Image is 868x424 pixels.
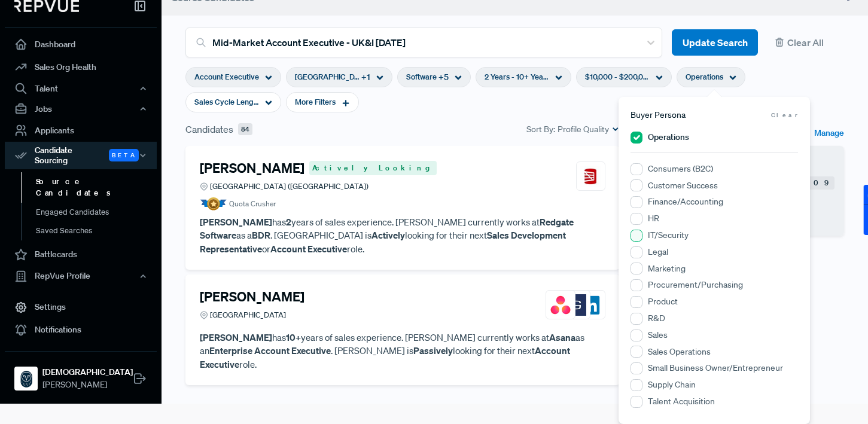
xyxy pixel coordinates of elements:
strong: [PERSON_NAME] [200,331,272,343]
img: Samsara [17,369,36,388]
span: Clear [771,111,798,120]
label: IT/Security [648,229,689,242]
a: Battlecards [5,243,157,266]
label: Supply Chain [648,379,696,391]
strong: 2 [286,216,291,228]
span: 84 [238,123,252,136]
span: Beta [109,149,139,161]
span: [GEOGRAPHIC_DATA] ([GEOGRAPHIC_DATA]) [295,71,360,83]
span: $10,000 - $200,000 [585,71,650,83]
a: Dashboard [5,33,157,56]
strong: Passively [413,344,453,356]
span: + 1 [361,71,370,84]
a: Notifications [5,319,157,341]
span: 309 [803,176,835,190]
a: Settings [5,296,157,319]
strong: 10+ [286,331,301,343]
strong: Actively [371,229,405,241]
img: LinkedIn [580,294,601,316]
label: R&D [648,312,665,325]
strong: [DEMOGRAPHIC_DATA] [42,366,133,379]
span: Sales Cycle Length [194,96,259,108]
a: Sales Org Health [5,56,157,78]
button: Clear All [768,29,844,56]
a: Engaged Candidates [21,203,173,222]
img: Asana [550,294,571,316]
div: Candidate Sourcing [5,142,157,169]
label: Customer Success [648,179,718,192]
button: RepVue Profile [5,266,157,286]
label: HR [648,212,659,225]
span: 2 Years - 10+ Years [485,71,549,83]
span: Operations [686,71,723,83]
strong: Account Executive [200,344,570,370]
a: Manage [814,127,844,141]
a: Samsara[DEMOGRAPHIC_DATA][PERSON_NAME] [5,351,157,396]
label: Consumers (B2C) [648,163,713,175]
span: [GEOGRAPHIC_DATA] ([GEOGRAPHIC_DATA]) [210,181,368,192]
button: Jobs [5,99,157,119]
span: Profile Quality [558,123,609,136]
h4: [PERSON_NAME] [200,289,304,304]
strong: [PERSON_NAME] [200,216,272,228]
label: Sales Operations [648,346,711,358]
span: More Filters [295,96,336,108]
label: Legal [648,246,668,258]
span: [GEOGRAPHIC_DATA] [210,309,286,321]
span: Candidates [185,122,233,136]
a: Source Candidates [21,172,173,203]
label: Marketing [648,263,686,275]
strong: Asana [549,331,575,343]
span: [PERSON_NAME] [42,379,133,391]
span: Buyer Persona [631,109,686,121]
label: Small Business Owner/Entrepreneur [648,362,783,374]
button: Talent [5,78,157,99]
p: has years of sales experience. [PERSON_NAME] currently works at as a . [GEOGRAPHIC_DATA] is looki... [200,215,605,256]
span: Software [406,71,437,83]
a: Applicants [5,119,157,142]
span: Quota Crusher [229,199,276,209]
label: Talent Acquisition [648,395,715,408]
div: Sort By: [526,123,620,136]
h4: [PERSON_NAME] [200,160,304,176]
span: Actively Looking [309,161,437,175]
img: Quota Badge [200,197,227,211]
label: Operations [648,131,689,144]
strong: BDR [252,229,270,241]
button: Update Search [672,29,758,56]
span: + 5 [438,71,449,84]
strong: Account Executive [270,243,347,255]
img: Redgate Software [580,166,601,187]
button: Candidate Sourcing Beta [5,142,157,169]
span: Account Executive [194,71,259,83]
p: has years of sales experience. [PERSON_NAME] currently works at as an . [PERSON_NAME] is looking ... [200,331,605,371]
img: Geotab [565,294,586,316]
strong: Enterprise Account Executive [209,344,331,356]
label: Procurement/Purchasing [648,279,743,291]
a: Saved Searches [21,221,173,240]
label: Product [648,295,678,308]
label: Sales [648,329,668,341]
strong: Sales Development Representative [200,229,566,255]
label: Finance/Accounting [648,196,723,208]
